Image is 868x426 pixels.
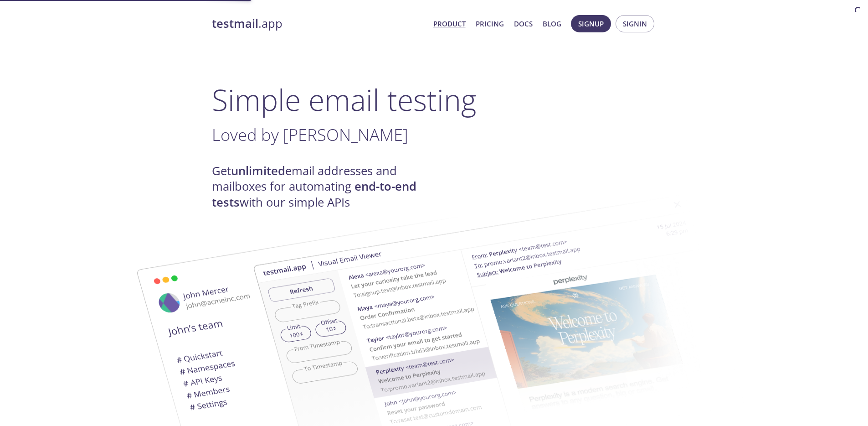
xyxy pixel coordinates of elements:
[231,163,285,179] strong: unlimited
[514,18,533,30] a: Docs
[578,18,604,30] span: Signup
[212,16,258,31] strong: testmail
[212,82,657,117] h1: Simple email testing
[623,18,647,30] span: Signin
[212,163,434,210] h4: Get email addresses and mailboxes for automating with our simple APIs
[212,178,416,210] strong: end-to-end tests
[433,18,466,30] a: Product
[571,15,611,32] button: Signup
[212,16,426,31] a: testmail.app
[476,18,504,30] a: Pricing
[616,15,654,32] button: Signin
[543,18,561,30] a: Blog
[212,123,408,146] span: Loved by [PERSON_NAME]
